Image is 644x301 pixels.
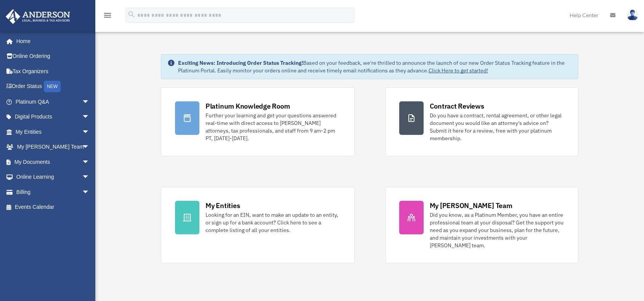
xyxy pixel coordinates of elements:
[178,59,303,66] strong: Exciting News: Introducing Order Status Tracking!
[206,211,340,234] div: Looking for an EIN, want to make an update to an entity, or sign up for a bank account? Click her...
[5,34,97,49] a: Home
[5,139,101,155] a: My [PERSON_NAME] Teamarrow_drop_down
[82,139,97,155] span: arrow_drop_down
[5,170,101,185] a: Online Learningarrow_drop_down
[82,124,97,140] span: arrow_drop_down
[44,81,61,92] div: NEW
[430,112,565,142] div: Do you have a contract, rental agreement, or other legal document you would like an attorney's ad...
[103,13,112,20] a: menu
[161,187,355,263] a: My Entities Looking for an EIN, want to make an update to an entity, or sign up for a bank accoun...
[430,211,565,249] div: Did you know, as a Platinum Member, you have an entire professional team at your disposal? Get th...
[5,94,101,109] a: Platinum Q&Aarrow_drop_down
[103,11,112,20] i: menu
[82,184,97,200] span: arrow_drop_down
[5,49,101,64] a: Online Ordering
[429,67,488,74] a: Click Here to get started!
[206,101,290,111] div: Platinum Knowledge Room
[627,10,638,21] img: User Pic
[430,101,484,111] div: Contract Reviews
[385,187,579,263] a: My [PERSON_NAME] Team Did you know, as a Platinum Member, you have an entire professional team at...
[206,201,240,210] div: My Entities
[82,109,97,125] span: arrow_drop_down
[178,59,572,74] div: Based on your feedback, we're thrilled to announce the launch of our new Order Status Tracking fe...
[430,201,512,210] div: My [PERSON_NAME] Team
[5,109,101,125] a: Digital Productsarrow_drop_down
[5,124,101,139] a: My Entitiesarrow_drop_down
[5,184,101,200] a: Billingarrow_drop_down
[5,79,101,94] a: Order StatusNEW
[206,112,340,142] div: Further your learning and get your questions answered real-time with direct access to [PERSON_NAM...
[82,94,97,110] span: arrow_drop_down
[82,170,97,185] span: arrow_drop_down
[5,200,101,215] a: Events Calendar
[385,87,579,156] a: Contract Reviews Do you have a contract, rental agreement, or other legal document you would like...
[5,154,101,170] a: My Documentsarrow_drop_down
[3,9,72,24] img: Anderson Advisors Platinum Portal
[127,10,136,19] i: search
[5,64,101,79] a: Tax Organizers
[82,154,97,170] span: arrow_drop_down
[161,87,355,156] a: Platinum Knowledge Room Further your learning and get your questions answered real-time with dire...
